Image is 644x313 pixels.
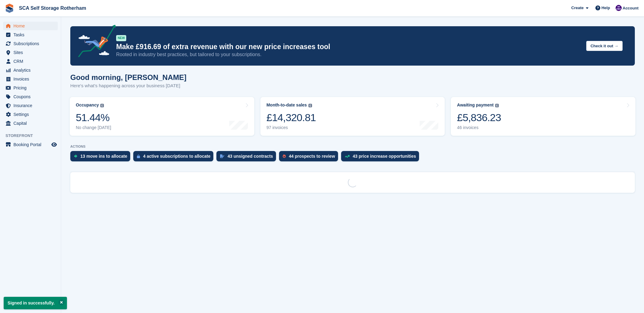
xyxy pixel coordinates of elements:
img: icon-info-grey-7440780725fd019a000dd9b08b2336e03edf1995a4989e88bcd33f0948082b44.svg [495,104,499,107]
img: active_subscription_to_allocate_icon-d502201f5373d7db506a760aba3b589e785aa758c864c3986d89f69b8ff3... [137,154,140,158]
div: No change [DATE] [76,125,111,130]
img: price_increase_opportunities-93ffe204e8149a01c8c9dc8f82e8f89637d9d84a8eef4429ea346261dce0b2c0.svg [345,155,350,158]
a: 43 price increase opportunities [341,151,422,164]
span: Coupons [13,92,50,101]
span: Analytics [13,66,50,74]
a: Month-to-date sales £14,320.81 97 invoices [260,97,445,136]
div: £14,320.81 [267,111,316,124]
div: 97 invoices [267,125,316,130]
span: Settings [13,110,50,119]
a: SCA Self Storage Rotherham [17,3,89,13]
img: icon-info-grey-7440780725fd019a000dd9b08b2336e03edf1995a4989e88bcd33f0948082b44.svg [100,104,104,107]
div: £5,836.23 [457,111,501,124]
a: Preview store [50,141,58,148]
p: Make £916.69 of extra revenue with our new price increases tool [116,42,581,51]
a: 43 unsigned contracts [216,151,279,164]
div: Awaiting payment [457,103,494,108]
div: 46 invoices [457,125,501,130]
a: menu [3,101,58,110]
button: Check it out → [586,41,623,51]
span: Insurance [13,101,50,110]
span: Storefront [6,133,61,139]
p: ACTIONS [70,145,635,149]
div: 13 move ins to allocate [80,154,127,159]
a: menu [3,66,58,74]
span: Invoices [13,75,50,83]
div: 44 prospects to review [289,154,335,159]
a: menu [3,22,58,30]
span: CRM [13,57,50,66]
img: contract_signature_icon-13c848040528278c33f63329250d36e43548de30e8caae1d1a13099fd9432cc5.svg [220,154,224,158]
a: menu [3,57,58,66]
a: menu [3,110,58,119]
a: 4 active subscriptions to allocate [133,151,216,164]
span: Pricing [13,84,50,92]
a: menu [3,75,58,83]
a: menu [3,31,58,39]
span: Account [623,5,638,11]
p: Here's what's happening across your business [DATE] [70,82,186,89]
div: Occupancy [76,103,99,108]
span: Help [602,5,610,11]
a: 13 move ins to allocate [70,151,133,164]
span: Create [571,5,583,11]
img: Kelly Neesham [616,5,622,11]
a: 44 prospects to review [279,151,341,164]
a: menu [3,140,58,149]
div: 51.44% [76,111,111,124]
p: Rooted in industry best practices, but tailored to your subscriptions. [116,51,581,58]
div: 43 unsigned contracts [227,154,273,159]
p: Signed in successfully. [4,297,67,309]
h1: Good morning, [PERSON_NAME] [70,73,186,81]
span: Capital [13,119,50,128]
a: Awaiting payment £5,836.23 46 invoices [451,97,635,136]
span: Home [13,22,50,30]
a: menu [3,39,58,48]
a: menu [3,92,58,101]
span: Sites [13,48,50,57]
div: 43 price increase opportunities [353,154,416,159]
span: Subscriptions [13,39,50,48]
div: 4 active subscriptions to allocate [143,154,210,159]
span: Booking Portal [13,140,50,149]
a: menu [3,84,58,92]
a: menu [3,119,58,128]
a: menu [3,48,58,57]
span: Tasks [13,31,50,39]
div: Month-to-date sales [267,103,307,108]
img: stora-icon-8386f47178a22dfd0bd8f6a31ec36ba5ce8667c1dd55bd0f319d3a0aa187defe.svg [5,4,14,13]
a: Occupancy 51.44% No change [DATE] [70,97,254,136]
img: price-adjustments-announcement-icon-8257ccfd72463d97f412b2fc003d46551f7dbcb40ab6d574587a9cd5c0d94... [73,25,116,59]
img: icon-info-grey-7440780725fd019a000dd9b08b2336e03edf1995a4989e88bcd33f0948082b44.svg [308,104,312,107]
div: NEW [116,35,126,41]
img: move_ins_to_allocate_icon-fdf77a2bb77ea45bf5b3d319d69a93e2d87916cf1d5bf7949dd705db3b84f3ca.svg [74,154,77,158]
img: prospect-51fa495bee0391a8d652442698ab0144808aea92771e9ea1ae160a38d050c398.svg [283,154,286,158]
